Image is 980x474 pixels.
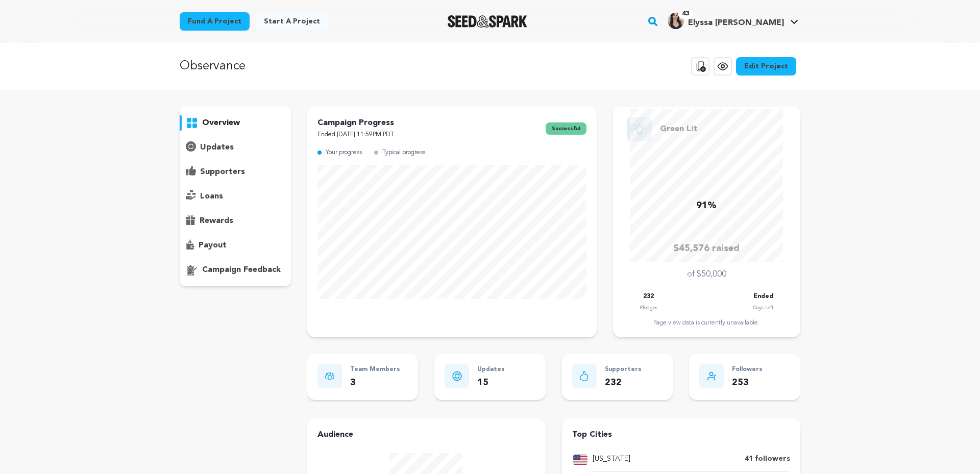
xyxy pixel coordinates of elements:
[317,129,394,141] p: Ended [DATE] 11:59PM PDT
[202,264,281,276] p: campaign feedback
[753,303,773,313] p: Days Left
[666,11,800,29] a: Elyssa Nicole T.'s Profile
[180,164,291,180] button: supporters
[448,15,528,28] a: Seed&Spark Homepage
[180,57,246,76] p: Observance
[623,319,790,327] div: Page view data is currently unavailable.
[202,117,240,129] p: overview
[753,291,773,303] p: Ended
[199,239,227,252] p: payout
[448,15,528,28] img: Seed&Spark Logo Dark Mode
[477,364,505,376] p: Updates
[317,117,394,129] p: Campaign Progress
[256,12,328,31] a: Start a project
[546,122,586,135] span: successful
[180,115,291,131] button: overview
[668,13,784,29] div: Elyssa Nicole T.'s Profile
[593,453,630,465] p: [US_STATE]
[382,147,425,159] p: Typical progress
[200,166,245,178] p: supporters
[180,237,291,254] button: payout
[666,11,800,32] span: Elyssa Nicole T.'s Profile
[350,376,400,390] p: 3
[668,13,684,29] img: 77f53ccf65bd3616.jpg
[640,303,657,313] p: Pledges
[732,376,763,390] p: 253
[678,9,693,19] span: 43
[732,364,763,376] p: Followers
[180,213,291,229] button: rewards
[200,215,233,227] p: rewards
[180,12,250,31] a: Fund a project
[200,141,234,154] p: updates
[180,139,291,156] button: updates
[180,188,291,205] button: loans
[688,19,784,27] span: Elyssa [PERSON_NAME]
[477,376,505,390] p: 15
[572,429,790,441] h4: Top Cities
[605,364,642,376] p: Supporters
[326,147,362,159] p: Your progress
[696,198,717,213] p: 91%
[605,376,642,390] p: 232
[687,268,726,281] p: of $50,000
[317,429,535,441] h4: Audience
[745,453,790,465] p: 41 followers
[200,190,223,203] p: loans
[643,291,654,303] p: 232
[180,262,291,278] button: campaign feedback
[350,364,400,376] p: Team Members
[736,57,796,76] a: Edit Project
